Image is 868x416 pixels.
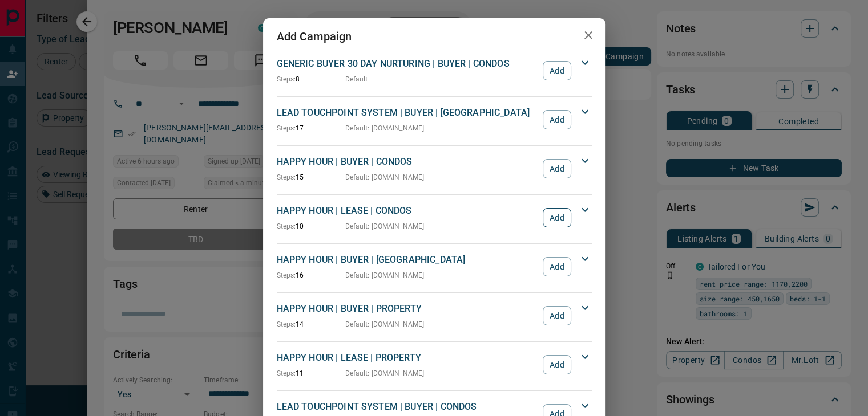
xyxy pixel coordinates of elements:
p: Default : [DOMAIN_NAME] [345,172,425,182]
p: Default : [DOMAIN_NAME] [345,270,425,280]
span: Steps: [277,124,296,132]
button: Add [543,61,571,80]
p: 14 [277,319,345,329]
p: 17 [277,123,345,133]
p: 10 [277,221,345,231]
div: HAPPY HOUR | BUYER | PROPERTYSteps:14Default: [DOMAIN_NAME]Add [277,300,592,332]
button: Add [543,110,571,129]
p: LEAD TOUCHPOINT SYSTEM | BUYER | CONDOS [277,400,538,414]
p: GENERIC BUYER 30 DAY NURTURING | BUYER | CONDOS [277,57,538,71]
span: Steps: [277,320,296,328]
div: LEAD TOUCHPOINT SYSTEM | BUYER | [GEOGRAPHIC_DATA]Steps:17Default: [DOMAIN_NAME]Add [277,104,592,136]
div: HAPPY HOUR | LEASE | PROPERTYSteps:11Default: [DOMAIN_NAME]Add [277,349,592,381]
h2: Add Campaign [263,18,366,55]
p: 8 [277,74,345,84]
p: 15 [277,172,345,182]
p: HAPPY HOUR | LEASE | CONDOS [277,204,538,218]
span: Steps: [277,369,296,377]
p: Default : [DOMAIN_NAME] [345,221,425,231]
button: Add [543,355,571,374]
p: HAPPY HOUR | BUYER | PROPERTY [277,302,538,316]
div: HAPPY HOUR | BUYER | CONDOSSteps:15Default: [DOMAIN_NAME]Add [277,153,592,185]
span: Steps: [277,271,296,279]
span: Steps: [277,173,296,181]
p: LEAD TOUCHPOINT SYSTEM | BUYER | [GEOGRAPHIC_DATA] [277,106,538,120]
div: HAPPY HOUR | LEASE | CONDOSSteps:10Default: [DOMAIN_NAME]Add [277,202,592,234]
span: Steps: [277,75,296,83]
p: Default [345,74,368,84]
button: Add [543,208,571,227]
p: Default : [DOMAIN_NAME] [345,368,425,378]
button: Add [543,306,571,325]
p: HAPPY HOUR | LEASE | PROPERTY [277,351,538,365]
p: 16 [277,270,345,280]
p: HAPPY HOUR | BUYER | [GEOGRAPHIC_DATA] [277,253,538,267]
p: 11 [277,368,345,378]
button: Add [543,257,571,276]
p: HAPPY HOUR | BUYER | CONDOS [277,155,538,169]
div: HAPPY HOUR | BUYER | [GEOGRAPHIC_DATA]Steps:16Default: [DOMAIN_NAME]Add [277,251,592,283]
div: GENERIC BUYER 30 DAY NURTURING | BUYER | CONDOSSteps:8DefaultAdd [277,55,592,87]
button: Add [543,159,571,178]
span: Steps: [277,222,296,230]
p: Default : [DOMAIN_NAME] [345,319,425,329]
p: Default : [DOMAIN_NAME] [345,123,425,133]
